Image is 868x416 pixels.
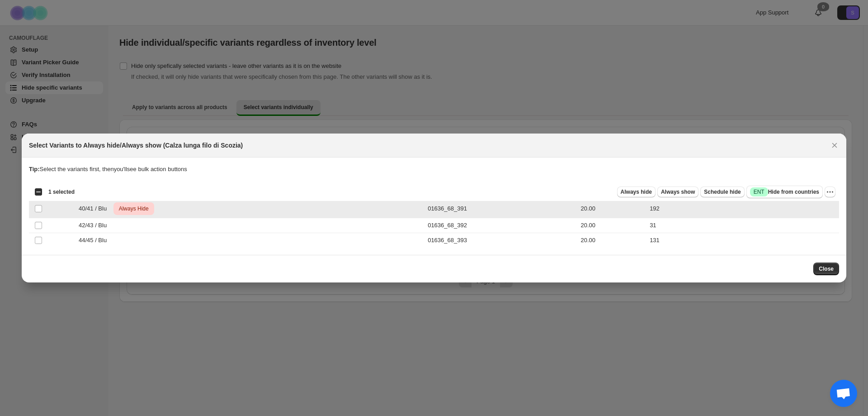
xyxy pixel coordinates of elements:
td: 01636_68_393 [425,233,578,248]
td: 01636_68_391 [425,200,578,218]
div: Aprire la chat [830,380,857,407]
td: 01636_68_392 [425,218,578,233]
button: SuccessENTHide from countries [746,186,823,198]
span: 42/43 / Blu [79,221,112,230]
h2: Select Variants to Always hide/Always show (Calza lunga filo di Scozia) [29,141,243,150]
strong: Tip: [29,166,40,172]
span: Always show [661,188,695,196]
button: Always show [657,186,698,197]
span: Close [819,265,834,273]
td: 20.00 [578,218,647,233]
span: 40/41 / Blu [79,204,112,213]
span: ENT [754,188,764,196]
td: 31 [647,218,839,233]
span: Schedule hide [704,188,741,196]
span: Always Hide [117,203,151,214]
p: Select the variants first, then you'll see bulk action buttons [29,165,839,174]
span: Always hide [621,188,652,196]
button: More actions [825,186,835,197]
td: 20.00 [578,200,647,218]
button: Schedule hide [700,186,744,197]
span: Hide from countries [750,187,819,196]
td: 192 [647,200,839,218]
span: 1 selected [48,188,75,196]
button: Always hide [617,186,656,197]
button: Close [813,263,839,275]
td: 20.00 [578,233,647,248]
span: 44/45 / Blu [79,236,112,245]
td: 131 [647,233,839,248]
button: Close [828,139,841,152]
